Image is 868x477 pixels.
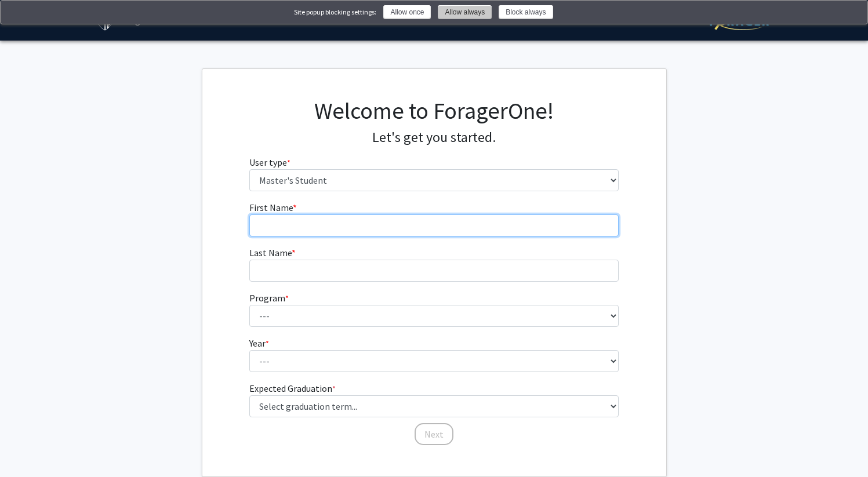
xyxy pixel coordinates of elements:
label: Program [249,291,289,305]
h4: Let's get you started. [249,129,619,146]
label: Expected Graduation [249,381,336,395]
button: Next [415,423,453,445]
button: Block always [499,5,553,19]
button: Allow always [438,5,492,19]
div: Site popup blocking settings: [294,7,376,17]
span: Last Name [249,247,292,258]
iframe: Chat [819,425,859,468]
label: User type [249,155,290,169]
label: Year [249,336,269,350]
span: First Name [249,202,293,213]
h1: Welcome to ForagerOne! [249,97,619,125]
button: Allow once [383,5,431,19]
